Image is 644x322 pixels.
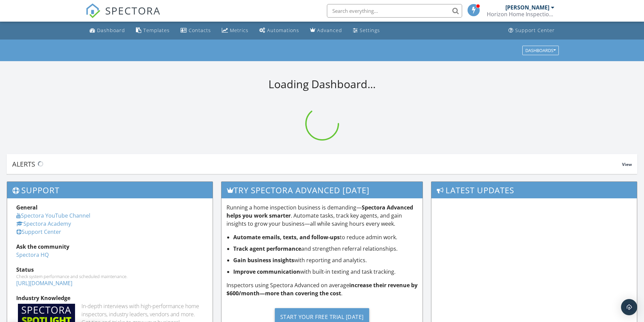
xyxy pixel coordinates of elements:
h3: Latest Updates [431,182,637,198]
div: Check system performance and scheduled maintenance. [16,274,204,279]
h3: Support [7,182,213,198]
img: The Best Home Inspection Software - Spectora [86,3,100,18]
div: Open Intercom Messenger [621,299,637,315]
strong: Improve communication [233,268,300,275]
a: Automations (Basic) [257,24,302,37]
input: Search everything... [327,4,462,18]
a: SPECTORA [86,9,161,23]
a: Advanced [307,24,345,37]
a: Metrics [219,24,251,37]
div: Industry Knowledge [16,294,204,302]
div: Automations [267,27,299,33]
span: SPECTORA [105,3,161,18]
a: Spectora HQ [16,251,49,258]
div: Advanced [317,27,342,33]
div: Templates [143,27,170,33]
strong: General [16,204,38,211]
div: Dashboards [525,48,556,53]
div: Horizon Home Inspections, LLC [487,11,554,18]
a: Spectora YouTube Channel [16,212,90,219]
h3: Try spectora advanced [DATE] [221,182,423,198]
div: Metrics [230,27,248,33]
strong: Automate emails, texts, and follow-ups [233,233,340,241]
a: Support Center [506,24,557,37]
strong: Track agent performance [233,245,301,252]
strong: Gain business insights [233,256,294,264]
a: Dashboard [87,24,128,37]
a: Support Center [16,228,61,236]
span: View [622,162,632,167]
div: [PERSON_NAME] [505,4,549,11]
a: Templates [133,24,172,37]
a: Spectora Academy [16,220,71,227]
a: [URL][DOMAIN_NAME] [16,279,72,287]
li: with reporting and analytics. [233,256,418,264]
li: to reduce admin work. [233,233,418,241]
li: with built-in texting and task tracking. [233,268,418,276]
a: Settings [350,24,383,37]
p: Running a home inspection business is demanding— . Automate tasks, track key agents, and gain ins... [226,203,418,228]
strong: increase their revenue by $600/month—more than covering the cost [226,281,418,297]
div: Dashboard [97,27,125,33]
strong: Spectora Advanced helps you work smarter [226,204,413,219]
button: Dashboards [522,46,559,55]
li: and strengthen referral relationships. [233,245,418,253]
div: Status [16,266,204,274]
div: Settings [360,27,380,33]
p: Inspectors using Spectora Advanced on average . [226,281,418,297]
div: Contacts [189,27,211,33]
div: Alerts [12,159,622,169]
div: Support Center [515,27,555,33]
a: Contacts [178,24,214,37]
div: Ask the community [16,243,204,251]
